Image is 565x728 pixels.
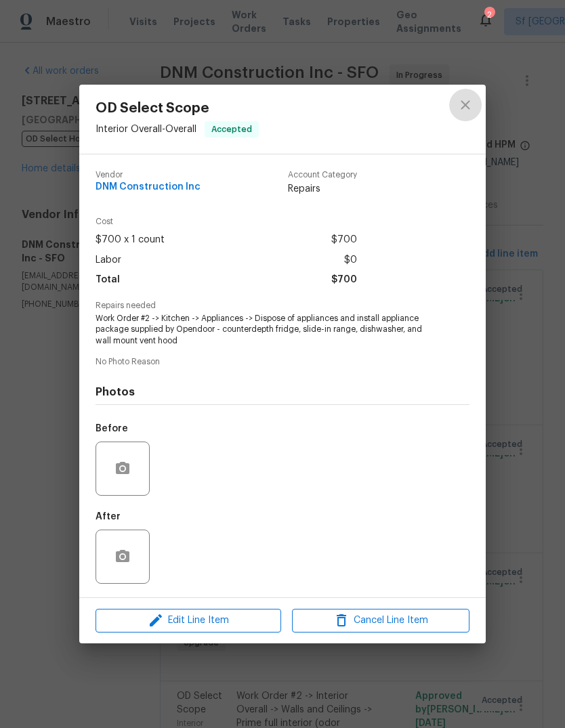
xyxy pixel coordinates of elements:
span: Cost [96,217,357,226]
span: Vendor [96,171,201,179]
h4: Photos [96,385,469,399]
span: Work Order #2 -> Kitchen -> Appliances -> Dispose of appliances and install appliance package sup... [96,313,432,347]
span: $700 [331,230,357,250]
span: Total [96,270,120,290]
div: 2 [484,8,494,22]
span: Accepted [206,123,257,136]
span: DNM Construction Inc [96,182,201,192]
span: $700 x 1 count [96,230,165,250]
span: Repairs [288,182,357,196]
span: No Photo Reason [96,358,469,366]
span: $700 [331,270,357,290]
button: close [449,89,482,121]
button: Cancel Line Item [292,609,469,633]
h5: Before [96,424,128,433]
span: Repairs needed [96,301,469,310]
h5: After [96,512,121,521]
span: $0 [344,251,357,270]
span: Cancel Line Item [296,612,465,629]
span: Interior Overall - Overall [96,125,196,134]
span: Account Category [288,171,357,179]
span: Edit Line Item [100,612,277,629]
button: Edit Line Item [96,609,281,633]
span: OD Select Scope [96,101,259,116]
span: Labor [96,251,121,270]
